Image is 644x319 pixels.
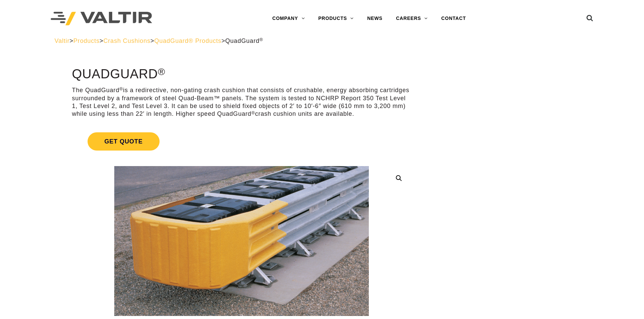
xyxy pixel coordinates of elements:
[103,37,150,44] a: Crash Cushions
[88,132,160,151] span: Get Quote
[119,86,123,91] sup: ®
[154,37,221,44] a: QuadGuard® Products
[54,37,590,45] div: > > > >
[54,37,69,44] a: Valtir
[311,12,360,25] a: PRODUCTS
[72,67,411,81] h1: QuadGuard
[252,110,255,115] sup: ®
[360,12,389,25] a: NEWS
[225,37,263,44] span: QuadGuard
[158,66,165,77] sup: ®
[51,12,152,26] img: Valtir
[265,12,311,25] a: COMPANY
[389,12,434,25] a: CAREERS
[260,37,263,42] sup: ®
[72,86,411,118] p: The QuadGuard is a redirective, non-gating crash cushion that consists of crushable, energy absor...
[73,37,99,44] a: Products
[72,124,411,159] a: Get Quote
[434,12,473,25] a: CONTACT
